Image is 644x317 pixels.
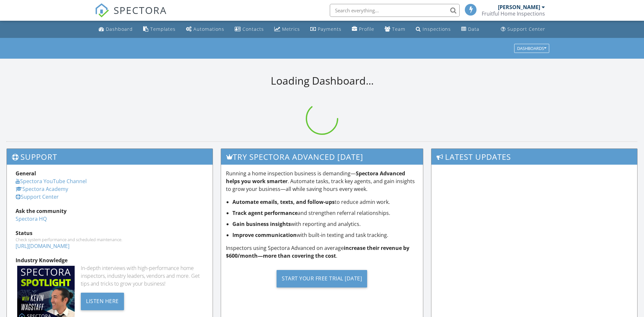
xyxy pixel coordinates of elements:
li: with reporting and analytics. [232,220,418,228]
a: Data [459,23,482,35]
li: and strengthen referral relationships. [232,209,418,217]
a: SPECTORA [95,9,167,22]
div: Profile [359,26,374,32]
a: Spectora Academy [16,185,68,193]
strong: Track agent performance [232,209,298,217]
div: Data [468,26,479,32]
a: Company Profile [349,23,377,35]
li: to reduce admin work. [232,198,418,206]
div: Templates [150,26,176,32]
h3: Latest Updates [431,149,637,165]
strong: Automate emails, texts, and follow-ups [232,198,335,205]
p: Inspectors using Spectora Advanced on average . [226,244,418,260]
strong: Spectora Advanced helps you work smarter [226,170,405,185]
div: Automations [193,26,224,32]
input: Search everything... [330,4,460,17]
div: Industry Knowledge [16,256,204,264]
div: [PERSON_NAME] [498,4,540,10]
a: Spectora HQ [16,215,47,222]
div: Status [16,229,204,237]
a: Templates [141,23,178,35]
a: Inspections [413,23,453,35]
a: Contacts [232,23,266,35]
button: Dashboards [514,44,549,53]
a: Start Your Free Trial [DATE] [226,265,418,292]
a: Automations (Basic) [183,23,227,35]
a: Support Center [16,193,59,200]
div: Listen Here [81,293,124,310]
a: Listen Here [81,297,124,304]
img: The Best Home Inspection Software - Spectora [95,3,109,18]
strong: Gain business insights [232,220,291,228]
div: Inspections [423,26,451,32]
div: Team [392,26,405,32]
a: Support Center [498,23,548,35]
a: Payments [308,23,344,35]
div: In-depth interviews with high-performance home inspectors, industry leaders, vendors and more. Ge... [81,264,204,288]
h3: Try spectora advanced [DATE] [221,149,423,165]
div: Metrics [282,26,300,32]
div: Start Your Free Trial [DATE] [277,270,367,288]
span: SPECTORA [114,3,167,17]
strong: Improve communication [232,231,297,239]
div: Contacts [242,26,264,32]
div: Fruitful Home Inspections [482,10,545,17]
div: Support Center [507,26,545,32]
div: Ask the community [16,207,204,215]
a: Dashboard [96,23,135,35]
a: Metrics [272,23,303,35]
li: with built-in texting and task tracking. [232,231,418,239]
div: Dashboard [106,26,133,32]
strong: increase their revenue by $600/month—more than covering the cost [226,244,409,259]
h3: Support [7,149,213,165]
div: Dashboards [517,46,546,51]
div: Payments [318,26,341,32]
p: Running a home inspection business is demanding— . Automate tasks, track key agents, and gain ins... [226,170,418,193]
strong: General [16,170,36,177]
div: Check system performance and scheduled maintenance. [16,237,204,242]
a: [URL][DOMAIN_NAME] [16,242,69,250]
a: Spectora YouTube Channel [16,178,87,185]
a: Team [382,23,408,35]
